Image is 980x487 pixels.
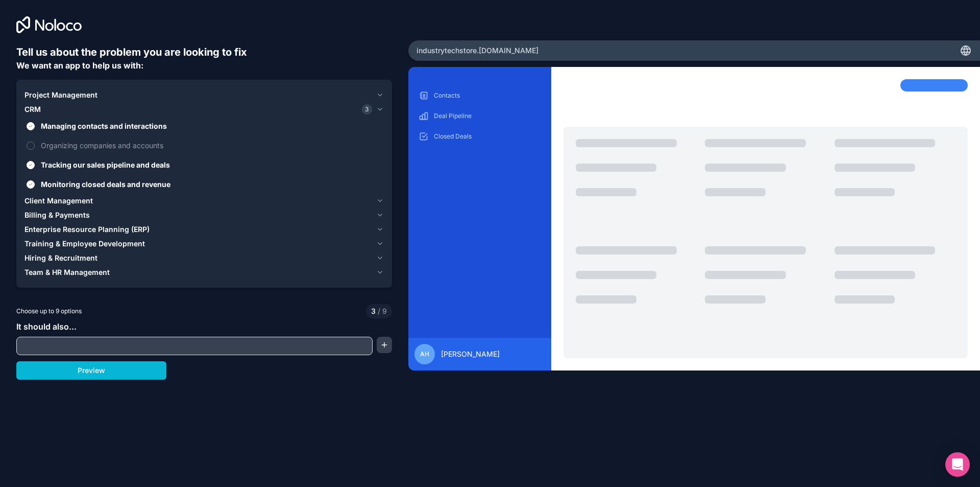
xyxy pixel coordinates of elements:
span: 3 [371,306,376,316]
p: Contacts [434,91,541,100]
span: industrytechstore .[DOMAIN_NAME] [416,45,538,56]
span: 9 [376,306,387,316]
span: Billing & Payments [24,210,90,220]
span: It should also... [16,321,77,332]
button: Billing & Payments [24,208,384,222]
span: We want an app to help us with: [16,60,143,71]
p: Closed Deals [434,132,541,141]
div: Open Intercom Messenger [945,452,970,477]
span: Monitoring closed deals and revenue [41,179,382,190]
span: Organizing companies and accounts [41,140,382,151]
button: Client Management [24,194,384,208]
div: CRM3 [24,117,384,194]
span: ah [420,350,429,358]
span: Choose up to 9 options [16,307,82,316]
button: Managing contacts and interactions [27,122,35,130]
span: [PERSON_NAME] [441,349,500,359]
span: Client Management [24,196,93,206]
button: Preview [16,361,166,380]
button: Tracking our sales pipeline and deals [27,161,35,169]
button: Team & HR Management [24,265,384,280]
button: Organizing companies and accounts [27,142,35,150]
p: Deal Pipeline [434,112,541,120]
div: scrollable content [416,87,543,330]
span: Managing contacts and interactions [41,121,382,131]
button: Enterprise Resource Planning (ERP) [24,222,384,237]
span: Project Management [24,90,97,100]
button: Monitoring closed deals and revenue [27,180,35,189]
button: Hiring & Recruitment [24,251,384,265]
span: Hiring & Recruitment [24,253,97,263]
h6: Tell us about the problem you are looking to fix [16,45,392,59]
button: CRM3 [24,102,384,117]
span: Tracking our sales pipeline and deals [41,159,382,170]
button: Project Management [24,88,384,102]
span: / [378,307,380,315]
button: Training & Employee Development [24,237,384,251]
span: 3 [362,104,372,114]
span: Team & HR Management [24,267,110,277]
span: CRM [24,104,41,114]
span: Enterprise Resource Planning (ERP) [24,224,150,235]
span: Training & Employee Development [24,239,145,249]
